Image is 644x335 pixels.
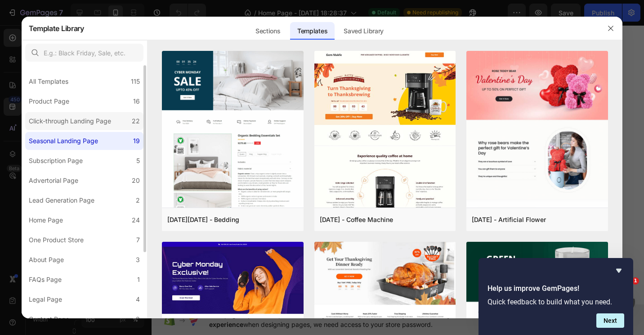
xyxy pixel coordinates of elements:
div: Saved Library [336,22,391,40]
div: About Page [29,254,64,265]
div: 5 [136,155,140,166]
button: Next question [596,313,624,328]
div: One Product Store [29,235,84,245]
div: Subscription Page [29,155,83,166]
div: 2 [136,195,140,206]
div: Templates [290,22,335,40]
input: E.g.: Black Friday, Sale, etc. [25,44,143,62]
span: 1 [632,277,639,285]
div: FAQs Page [29,274,62,285]
div: 7 [136,235,140,245]
p: Join the Waitlist [63,31,107,42]
div: 4 [136,294,140,305]
div: 19 [133,136,140,146]
div: 2 [136,314,140,325]
input: Email [7,249,162,272]
div: Seasonal Landing Page [29,136,98,146]
div: Email [7,235,162,248]
div: [DATE][DATE] - Bedding [167,214,239,225]
div: Help us improve GemPages! [487,265,624,328]
div: Advertorial Page [29,175,78,186]
div: Sections [248,22,287,40]
div: 115 [131,76,140,87]
p: Join the waitlist now and get early access when we launch. [8,136,161,155]
div: Home Page [29,215,63,226]
input: Name [7,205,162,228]
div: [DATE] - Coffee Machine [320,214,393,225]
div: 3 [136,254,140,265]
p: Quick feedback to build what you need. [487,298,624,306]
div: Legal Page [29,294,62,305]
h2: Help us improve GemPages! [487,283,624,294]
button: Join the Waitlist [52,279,117,301]
div: Contact Page [29,314,69,325]
div: 16 [133,96,140,107]
div: Click-through Landing Page [29,116,111,127]
div: 1 [137,274,140,285]
button: <p>Join the Waitlist</p> [52,25,117,47]
button: Hide survey [613,265,624,276]
div: 20 [132,175,140,186]
h2: Be the first to give the gift of truth. [7,91,162,128]
div: 22 [132,116,140,127]
div: 24 [132,215,140,226]
div: Product Page [29,96,69,107]
div: All Templates [29,76,68,87]
div: Name [7,192,162,205]
div: [DATE] - Artificial Flower [472,214,546,225]
h2: Template Library [29,17,84,40]
div: Lead Generation Page [29,195,94,206]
